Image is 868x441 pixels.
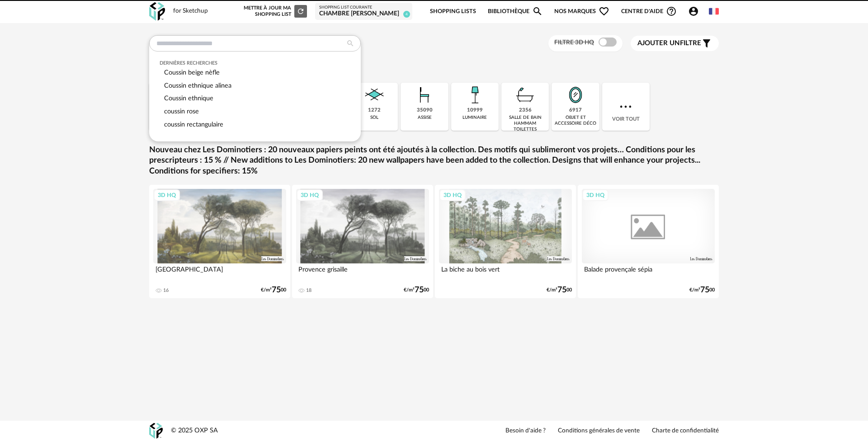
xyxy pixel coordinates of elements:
[554,1,609,22] span: Nos marques
[164,82,231,89] span: Coussin ethnique alinea
[319,5,408,18] a: Shopping List courante chambre [PERSON_NAME] 4
[435,185,576,298] a: 3D HQ La biche au bois vert €/m²7500
[164,108,199,115] span: coussin rose
[652,427,719,435] a: Charte de confidentialité
[160,60,351,66] div: Dernières recherches
[430,1,476,22] a: Shopping Lists
[532,6,543,17] span: Magnify icon
[513,83,538,107] img: Salle%20de%20bain.png
[362,83,387,107] img: Sol.png
[415,287,424,293] span: 75
[296,263,429,281] div: Provence grisaille
[417,107,433,114] div: 35090
[631,36,719,51] button: Ajouter unfiltre Filter icon
[149,145,719,177] a: Nouveau chez Les Dominotiers : 20 nouveaux papiers peints ont été ajoutés à la collection. Des mo...
[242,5,307,18] div: Mettre à jour ma Shopping List
[297,189,323,201] div: 3D HQ
[164,95,213,102] span: Coussin ethnique
[557,287,566,293] span: 75
[578,185,719,298] a: 3D HQ Balade provençale sépia €/m²7500
[602,83,650,131] div: Voir tout
[554,115,596,127] div: objet et accessoire déco
[272,287,281,293] span: 75
[149,2,165,21] img: OXP
[404,287,429,293] div: €/m² 00
[488,1,543,22] a: BibliothèqueMagnify icon
[261,287,286,293] div: €/m² 00
[547,287,572,293] div: €/m² 00
[709,6,719,16] img: fr
[403,11,410,18] span: 4
[149,423,163,439] img: OXP
[689,287,715,293] div: €/m² 00
[418,115,432,121] div: assise
[637,39,701,48] span: filtre
[701,38,712,49] span: Filter icon
[563,83,588,107] img: Miroir.png
[153,263,286,281] div: [GEOGRAPHIC_DATA]
[688,6,699,17] span: Account Circle icon
[319,10,408,18] div: chambre [PERSON_NAME]
[467,107,483,114] div: 10999
[558,427,640,435] a: Conditions générales de vente
[582,189,609,201] div: 3D HQ
[618,99,634,115] img: more.7b13dc1.svg
[163,287,169,294] div: 16
[164,69,220,76] span: Coussin beige nèfle
[439,189,466,201] div: 3D HQ
[700,287,709,293] span: 75
[569,107,582,114] div: 6917
[173,7,208,15] div: for Sketchup
[688,6,703,17] span: Account Circle icon
[297,9,305,14] span: Refresh icon
[319,5,408,10] div: Shopping List courante
[439,263,572,281] div: La biche au bois vert
[621,6,677,17] span: Centre d'aideHelp Circle Outline icon
[519,107,532,114] div: 2356
[171,427,218,435] div: © 2025 OXP SA
[370,115,378,121] div: sol
[582,263,715,281] div: Balade provençale sépia
[504,115,546,132] div: salle de bain hammam toilettes
[505,427,546,435] a: Besoin d'aide ?
[154,189,180,201] div: 3D HQ
[554,39,594,46] span: Filtre 3D HQ
[462,83,487,107] img: Luminaire.png
[306,287,311,294] div: 18
[637,40,680,47] span: Ajouter un
[462,115,487,121] div: luminaire
[292,185,433,298] a: 3D HQ Provence grisaille 18 €/m²7500
[666,6,677,17] span: Help Circle Outline icon
[368,107,381,114] div: 1272
[149,185,290,298] a: 3D HQ [GEOGRAPHIC_DATA] 16 €/m²7500
[599,6,609,17] span: Heart Outline icon
[412,83,437,107] img: Assise.png
[164,121,223,128] span: coussin rectangulaire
